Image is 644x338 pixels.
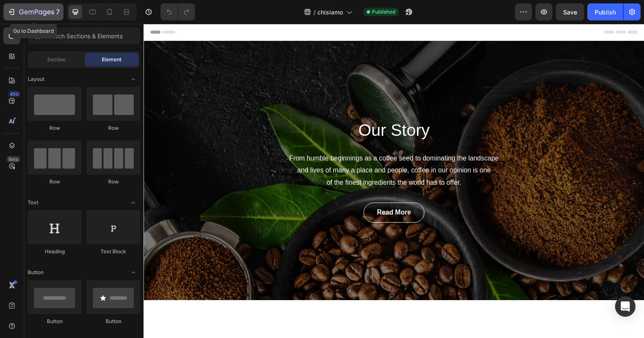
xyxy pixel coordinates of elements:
[86,248,140,255] div: Text Block
[86,178,140,186] div: Row
[3,3,63,20] button: 7
[28,178,81,186] div: Row
[102,56,121,63] span: Element
[28,248,81,255] div: Heading
[86,124,140,132] div: Row
[47,56,66,63] span: Section
[56,7,60,17] p: 7
[28,318,81,325] div: Button
[6,156,20,163] div: Beta
[28,199,38,206] span: Text
[238,188,273,198] div: Read More
[587,3,623,20] button: Publish
[126,196,140,209] span: Toggle open
[126,72,140,86] span: Toggle open
[372,8,395,16] span: Published
[28,124,81,132] div: Row
[126,266,140,279] span: Toggle open
[224,183,287,203] a: Read More
[161,3,195,20] div: Undo/Redo
[86,318,140,325] div: Button
[8,91,20,97] div: 450
[313,8,316,17] span: /
[28,269,43,276] span: Button
[615,296,635,317] div: Open Intercom Messenger
[595,8,616,17] div: Publish
[144,24,644,338] iframe: Design area
[556,3,584,20] button: Save
[317,8,343,17] span: chisiamo
[28,27,140,44] input: Search Sections & Elements
[28,75,44,83] span: Layout
[563,9,577,16] span: Save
